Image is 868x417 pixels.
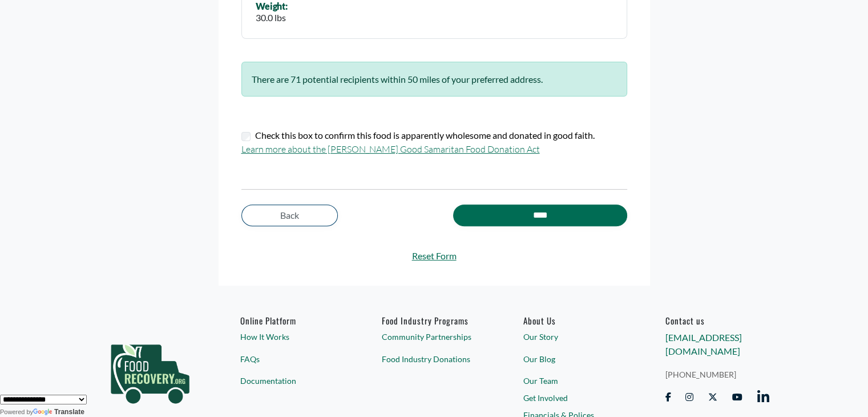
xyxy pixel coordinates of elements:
[665,332,741,356] a: [EMAIL_ADDRESS][DOMAIN_NAME]
[382,331,486,343] a: Community Partnerships
[523,315,628,326] a: About Us
[523,375,628,387] a: Our Team
[33,408,84,416] a: Translate
[241,143,540,155] a: Learn more about the [PERSON_NAME] Good Samaritan Food Donation Act
[382,353,486,365] a: Food Industry Donations
[241,205,338,226] a: Back
[241,249,627,263] a: Reset Form
[523,331,628,343] a: Our Story
[255,129,595,142] label: Check this box to confirm this food is apparently wholesome and donated in good faith.
[240,375,345,387] a: Documentation
[241,62,627,97] div: There are 71 potential recipients within 50 miles of your preferred address.
[240,315,345,326] h6: Online Platform
[382,315,486,326] h6: Food Industry Programs
[256,11,288,25] div: 30.0 lbs
[33,408,54,416] img: Google Translate
[256,1,288,11] div: Weight:
[240,353,345,365] a: FAQs
[523,353,628,365] a: Our Blog
[665,315,769,326] h6: Contact us
[665,368,769,380] a: [PHONE_NUMBER]
[240,331,345,343] a: How It Works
